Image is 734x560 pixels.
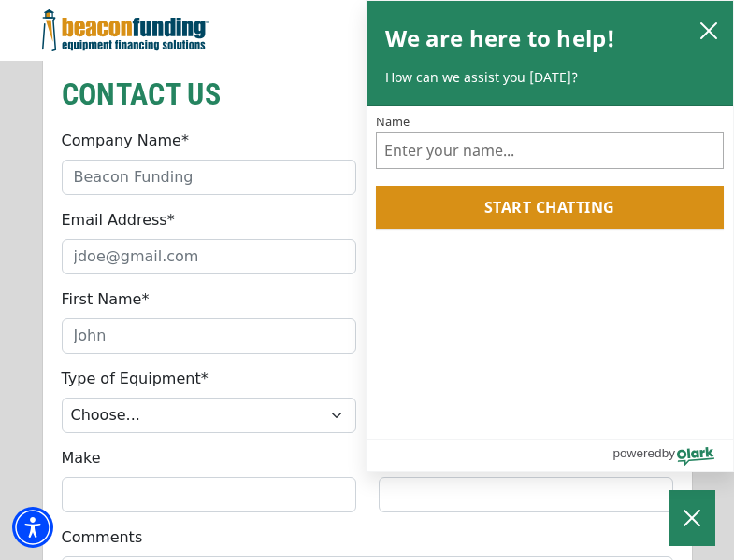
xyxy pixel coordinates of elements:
[376,186,725,229] button: Start chatting
[385,20,616,57] h2: We are here to help!
[385,68,715,87] p: How can we assist you [DATE]?
[12,507,53,548] div: Accessibility Menu
[662,441,675,465] span: by
[612,441,661,465] span: powered
[62,160,356,195] input: Beacon Funding
[694,17,724,43] button: close chatbox
[62,288,150,311] label: First Name*
[376,132,725,169] input: Name
[62,73,673,116] h2: CONTACT US
[62,318,356,354] input: John
[62,368,209,390] label: Type of Equipment*
[62,447,101,469] label: Make
[612,440,733,471] a: Powered by Olark
[62,130,189,152] label: Company Name*
[62,239,356,274] input: jdoe@gmail.com
[62,526,143,549] label: Comments
[62,209,175,231] label: Email Address*
[669,490,715,546] button: Close Chatbox
[376,116,725,128] label: Name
